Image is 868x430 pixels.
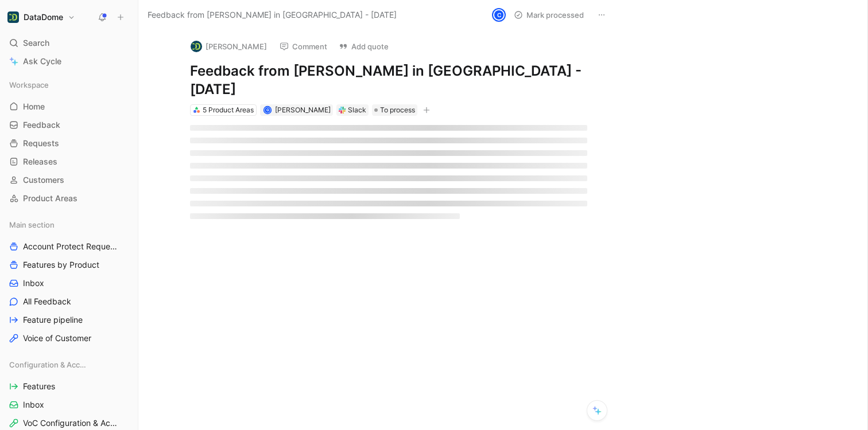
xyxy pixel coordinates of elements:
[5,356,133,373] div: Configuration & Access
[5,378,133,395] a: Features
[23,417,118,429] span: VoC Configuration & Access
[203,104,254,116] div: 5 Product Areas
[5,275,133,292] a: Inbox
[380,104,415,116] span: To process
[23,156,57,167] span: Releases
[5,216,133,347] div: Main sectionAccount Protect RequestsFeatures by ProductInboxAll FeedbackFeature pipelineVoice of ...
[274,38,332,54] button: Comment
[5,53,133,70] a: Ask Cycle
[5,190,133,207] a: Product Areas
[348,104,366,116] div: Slack
[23,277,44,289] span: Inbox
[24,12,63,22] h1: DataDome
[23,333,91,344] span: Voice of Customer
[5,171,133,189] a: Customers
[5,330,133,347] a: Voice of Customer
[23,54,61,68] span: Ask Cycle
[23,241,118,252] span: Account Protect Requests
[9,79,49,91] span: Workspace
[5,293,133,310] a: All Feedback
[185,38,272,55] button: logo[PERSON_NAME]
[23,193,77,204] span: Product Areas
[23,399,44,411] span: Inbox
[23,138,59,149] span: Requests
[5,76,133,93] div: Workspace
[9,359,87,370] span: Configuration & Access
[191,41,202,52] img: logo
[23,381,55,392] span: Features
[493,9,505,21] div: C
[23,314,83,326] span: Feature pipeline
[5,216,133,233] div: Main section
[23,259,99,271] span: Features by Product
[372,104,417,116] div: To process
[5,34,133,52] div: Search
[23,119,60,131] span: Feedback
[5,9,78,25] button: DataDomeDataDome
[23,36,49,50] span: Search
[5,135,133,152] a: Requests
[334,38,394,54] button: Add quote
[5,396,133,413] a: Inbox
[148,8,397,22] span: Feedback from [PERSON_NAME] in [GEOGRAPHIC_DATA] - [DATE]
[5,116,133,134] a: Feedback
[5,311,133,329] a: Feature pipeline
[190,62,587,99] h1: Feedback from [PERSON_NAME] in [GEOGRAPHIC_DATA] - [DATE]
[23,296,71,307] span: All Feedback
[23,174,64,186] span: Customers
[5,98,133,115] a: Home
[265,107,271,113] div: G
[275,105,331,114] span: [PERSON_NAME]
[5,153,133,170] a: Releases
[5,256,133,273] a: Features by Product
[5,238,133,255] a: Account Protect Requests
[9,219,55,230] span: Main section
[509,7,589,23] button: Mark processed
[23,101,45,112] span: Home
[7,11,19,23] img: DataDome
